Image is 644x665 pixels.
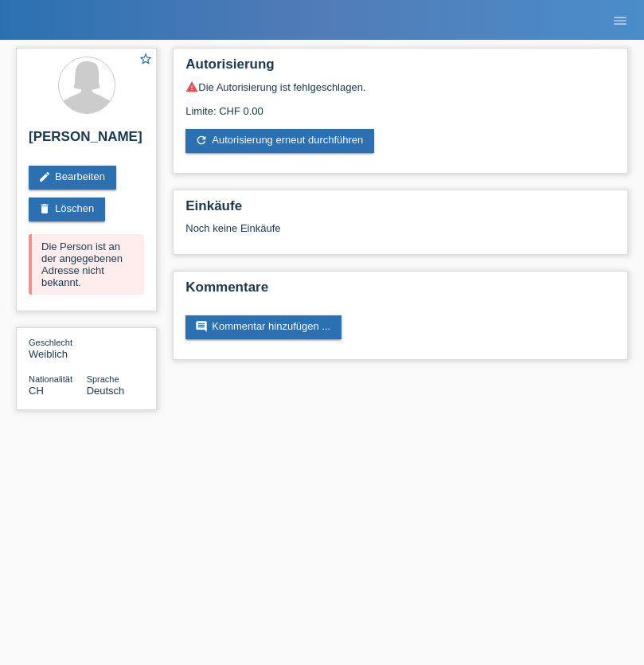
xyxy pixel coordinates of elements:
h2: [PERSON_NAME] [29,129,144,153]
h2: Kommentare [185,280,615,303]
span: Deutsch [87,385,125,397]
a: refreshAutorisierung erneut durchführen [185,129,374,153]
a: deleteLöschen [29,198,105,221]
div: Limite: CHF 0.00 [185,93,615,117]
a: commentKommentar hinzufügen ... [185,315,342,339]
span: Schweiz [29,385,44,397]
i: delete [38,202,51,215]
span: Sprache [87,374,119,384]
i: refresh [195,134,208,147]
div: Die Person ist an der angegebenen Adresse nicht bekannt. [29,234,144,295]
i: edit [38,170,51,183]
i: warning [185,80,198,93]
a: editBearbeiten [29,166,116,190]
a: star_border [139,52,153,68]
a: menu [604,15,636,25]
i: comment [195,320,208,333]
div: Noch keine Einkäufe [185,222,615,246]
span: Geschlecht [29,338,72,347]
div: Die Autorisierung ist fehlgeschlagen. [185,80,615,93]
h2: Autorisierung [185,57,615,80]
h2: Einkäufe [185,198,615,222]
span: Nationalität [29,374,72,384]
div: Weiblich [29,336,87,360]
i: menu [612,13,628,29]
i: star_border [139,52,153,66]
